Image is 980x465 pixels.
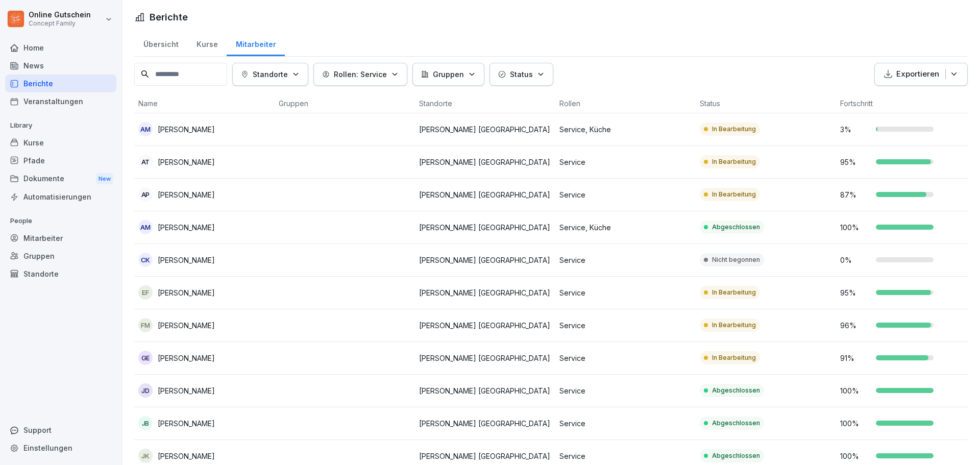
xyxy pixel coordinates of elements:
a: Kurse [5,134,116,152]
p: Service [559,385,692,396]
button: Rollen: Service [313,63,407,86]
p: 100 % [840,418,871,429]
div: Standorte [5,265,116,283]
p: [PERSON_NAME] [158,451,215,461]
div: Support [5,421,116,439]
th: Rollen [555,94,696,113]
p: [PERSON_NAME] [GEOGRAPHIC_DATA] [419,255,551,265]
th: Fortschritt [836,94,976,113]
th: Name [134,94,275,113]
a: Pfade [5,152,116,169]
a: Mitarbeiter [227,30,285,56]
div: Dokumente [5,169,116,188]
div: AP [138,187,153,202]
p: [PERSON_NAME] [GEOGRAPHIC_DATA] [419,353,551,363]
button: Gruppen [412,63,484,86]
div: GE [138,351,153,365]
p: [PERSON_NAME] [158,255,215,265]
a: Mitarbeiter [5,229,116,247]
a: Berichte [5,75,116,92]
h1: Berichte [150,10,188,24]
p: Exportieren [896,68,939,80]
p: [PERSON_NAME] [158,287,215,298]
p: [PERSON_NAME] [GEOGRAPHIC_DATA] [419,385,551,396]
p: Concept Family [29,20,91,27]
p: 95 % [840,287,871,298]
p: 95 % [840,157,871,167]
p: Service, Küche [559,222,692,233]
p: Abgeschlossen [712,419,760,428]
p: Library [5,117,116,134]
p: [PERSON_NAME] [158,353,215,363]
a: Home [5,39,116,57]
p: In Bearbeitung [712,321,756,330]
th: Status [696,94,836,113]
div: AM [138,220,153,234]
p: [PERSON_NAME] [158,222,215,233]
p: Abgeschlossen [712,386,760,395]
a: Übersicht [134,30,187,56]
p: [PERSON_NAME] [158,189,215,200]
p: 0 % [840,255,871,265]
p: Rollen: Service [334,69,387,80]
a: Kurse [187,30,227,56]
a: News [5,57,116,75]
p: Service [559,451,692,461]
p: Abgeschlossen [712,223,760,232]
p: Service [559,287,692,298]
button: Exportieren [874,63,968,86]
div: JD [138,383,153,398]
p: Service [559,320,692,331]
button: Standorte [232,63,308,86]
p: Gruppen [433,69,464,80]
p: Service, Küche [559,124,692,135]
p: Abgeschlossen [712,451,760,460]
div: JK [138,449,153,463]
button: Status [489,63,553,86]
div: FM [138,318,153,332]
p: People [5,213,116,229]
p: 100 % [840,385,871,396]
p: Status [510,69,533,80]
p: [PERSON_NAME] [158,418,215,429]
p: In Bearbeitung [712,157,756,166]
p: Service [559,255,692,265]
div: New [96,173,113,185]
a: Automatisierungen [5,188,116,206]
p: [PERSON_NAME] [GEOGRAPHIC_DATA] [419,418,551,429]
p: 96 % [840,320,871,331]
a: Gruppen [5,247,116,265]
p: [PERSON_NAME] [GEOGRAPHIC_DATA] [419,189,551,200]
p: In Bearbeitung [712,190,756,199]
p: [PERSON_NAME] [GEOGRAPHIC_DATA] [419,287,551,298]
p: [PERSON_NAME] [158,157,215,167]
p: Service [559,157,692,167]
p: In Bearbeitung [712,288,756,297]
p: [PERSON_NAME] [158,124,215,135]
p: 100 % [840,451,871,461]
p: Nicht begonnen [712,255,760,264]
div: EF [138,285,153,300]
p: Online Gutschein [29,11,91,19]
p: [PERSON_NAME] [GEOGRAPHIC_DATA] [419,124,551,135]
p: Standorte [253,69,288,80]
a: DokumenteNew [5,169,116,188]
div: Veranstaltungen [5,92,116,110]
p: 100 % [840,222,871,233]
p: In Bearbeitung [712,125,756,134]
div: JB [138,416,153,430]
a: Einstellungen [5,439,116,457]
p: Service [559,353,692,363]
p: [PERSON_NAME] [GEOGRAPHIC_DATA] [419,222,551,233]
